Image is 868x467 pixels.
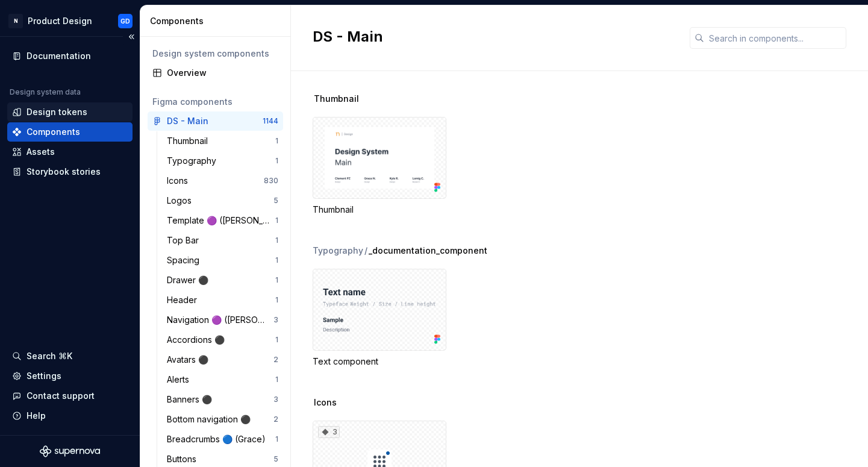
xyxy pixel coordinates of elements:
[313,245,363,257] div: Typography
[27,390,95,402] div: Contact support
[27,126,80,138] div: Components
[275,216,278,225] div: 1
[162,151,283,171] a: Typography1
[263,116,278,126] div: 1144
[7,122,133,142] a: Components
[2,8,137,34] button: NProduct DesignGD
[273,315,278,325] div: 3
[162,350,283,369] a: Avatars ⚫️2
[162,330,283,349] a: Accordions ⚫️1
[273,395,278,404] div: 3
[275,236,278,245] div: 1
[123,28,140,45] button: Collapse sidebar
[152,96,278,108] div: Figma components
[7,406,133,425] button: Help
[162,290,283,310] a: Header1
[7,346,133,366] button: Search ⌘K
[275,255,278,265] div: 1
[162,211,283,230] a: Template 🟣 ([PERSON_NAME])1
[273,355,278,365] div: 2
[167,354,213,366] div: Avatars ⚫️
[27,146,55,158] div: Assets
[275,136,278,146] div: 1
[28,15,92,27] div: Product Design
[275,335,278,345] div: 1
[27,106,87,118] div: Design tokens
[167,115,208,127] div: DS - Main
[7,46,133,66] a: Documentation
[273,415,278,424] div: 2
[275,434,278,444] div: 1
[152,48,278,60] div: Design system components
[10,87,81,97] div: Design system data
[120,16,130,26] div: GD
[313,27,675,46] h2: DS - Main
[148,111,283,131] a: DS - Main1144
[273,196,278,205] div: 5
[167,135,213,147] div: Thumbnail
[167,334,229,346] div: Accordions ⚫️
[167,433,270,445] div: Breadcrumbs 🔵 (Grace)
[162,191,283,210] a: Logos5
[162,251,283,270] a: Spacing1
[275,295,278,305] div: 1
[273,454,278,464] div: 5
[167,67,278,79] div: Overview
[167,314,273,326] div: Navigation 🟣 ([PERSON_NAME])
[313,204,446,216] div: Thumbnail
[148,63,283,83] a: Overview
[8,14,23,28] div: N
[162,410,283,429] a: Bottom navigation ⚫️2
[314,396,337,409] span: Icons
[167,215,275,227] div: Template 🟣 ([PERSON_NAME])
[313,117,446,216] div: Thumbnail
[313,356,446,368] div: Text component
[7,102,133,122] a: Design tokens
[162,171,283,190] a: Icons830
[162,131,283,151] a: Thumbnail1
[167,274,213,286] div: Drawer ⚫️
[27,166,101,178] div: Storybook stories
[150,15,286,27] div: Components
[27,350,72,362] div: Search ⌘K
[162,390,283,409] a: Banners ⚫️3
[318,426,340,438] div: 3
[275,275,278,285] div: 1
[162,231,283,250] a: Top Bar1
[7,142,133,161] a: Assets
[167,413,255,425] div: Bottom navigation ⚫️
[167,254,204,266] div: Spacing
[167,294,202,306] div: Header
[167,175,193,187] div: Icons
[27,50,91,62] div: Documentation
[364,245,367,257] span: /
[162,271,283,290] a: Drawer ⚫️1
[7,386,133,406] button: Contact support
[162,370,283,389] a: Alerts1
[167,393,217,406] div: Banners ⚫️
[704,27,846,49] input: Search in components...
[167,234,204,246] div: Top Bar
[167,195,196,207] div: Logos
[167,374,194,386] div: Alerts
[167,453,201,465] div: Buttons
[40,445,100,457] svg: Supernova Logo
[369,245,487,257] span: _documentation_component
[162,430,283,449] a: Breadcrumbs 🔵 (Grace)1
[314,93,359,105] span: Thumbnail
[27,370,61,382] div: Settings
[167,155,221,167] div: Typography
[275,375,278,384] div: 1
[264,176,278,186] div: 830
[275,156,278,166] div: 1
[162,310,283,330] a: Navigation 🟣 ([PERSON_NAME])3
[313,269,446,368] div: Text component
[7,162,133,181] a: Storybook stories
[27,410,46,422] div: Help
[7,366,133,386] a: Settings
